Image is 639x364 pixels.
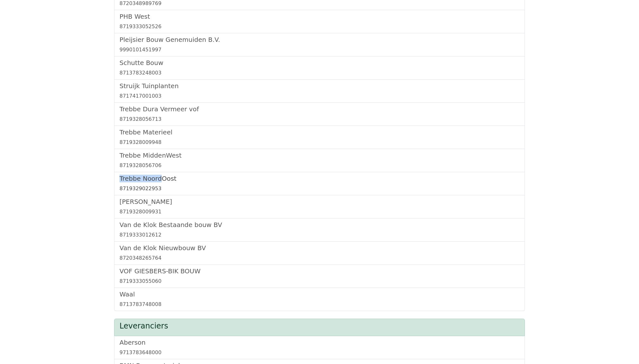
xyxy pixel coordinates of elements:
a: Trebbe NoordOost8719329022953 [119,175,520,192]
h5: [PERSON_NAME] [119,198,520,205]
div: 8719328056713 [119,115,520,123]
div: 8713783748008 [119,301,520,308]
a: Aberson9713783648000 [119,339,520,356]
h5: Trebbe Materieel [119,128,520,136]
h5: Aberson [119,339,520,346]
a: Pleijsier Bouw Genemuiden B.V.9990101451997 [119,36,520,54]
h5: Trebbe Dura Vermeer vof [119,105,520,113]
a: Trebbe Dura Vermeer vof8719328056713 [119,105,520,123]
h5: Trebbe MiddenWest [119,152,520,159]
h5: Waal [119,290,520,298]
a: Trebbe Materieel8719328009948 [119,128,520,146]
h5: VOF GIESBERS-BIK BOUW [119,267,520,275]
div: 8720348265764 [119,254,520,262]
div: 8719333052526 [119,23,520,30]
h5: Pleijsier Bouw Genemuiden B.V. [119,36,520,43]
div: 8719333012612 [119,231,520,239]
h4: Leveranciers [119,322,520,331]
a: Struijk Tuinplanten8717417001003 [119,82,520,100]
a: Van de Klok Nieuwbouw BV8720348265764 [119,244,520,262]
a: VOF GIESBERS-BIK BOUW8719333055060 [119,267,520,285]
div: 9713783648000 [119,349,520,356]
div: 8719328009931 [119,208,520,216]
div: 8719329022953 [119,185,520,192]
h5: Schutte Bouw [119,59,520,67]
div: 8719333055060 [119,277,520,285]
h5: Van de Klok Nieuwbouw BV [119,244,520,252]
a: Schutte Bouw8713783248003 [119,59,520,77]
h5: Trebbe NoordOost [119,175,520,182]
a: PHB West8719333052526 [119,13,520,30]
div: 9990101451997 [119,46,520,54]
h5: PHB West [119,13,520,20]
a: [PERSON_NAME]8719328009931 [119,198,520,216]
h5: Van de Klok Bestaande bouw BV [119,221,520,229]
div: 8719328056706 [119,162,520,169]
a: Van de Klok Bestaande bouw BV8719333012612 [119,221,520,239]
div: 8717417001003 [119,92,520,100]
h5: Struijk Tuinplanten [119,82,520,90]
div: 8719328009948 [119,139,520,146]
a: Waal8713783748008 [119,290,520,308]
div: 8713783248003 [119,69,520,77]
a: Trebbe MiddenWest8719328056706 [119,152,520,169]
